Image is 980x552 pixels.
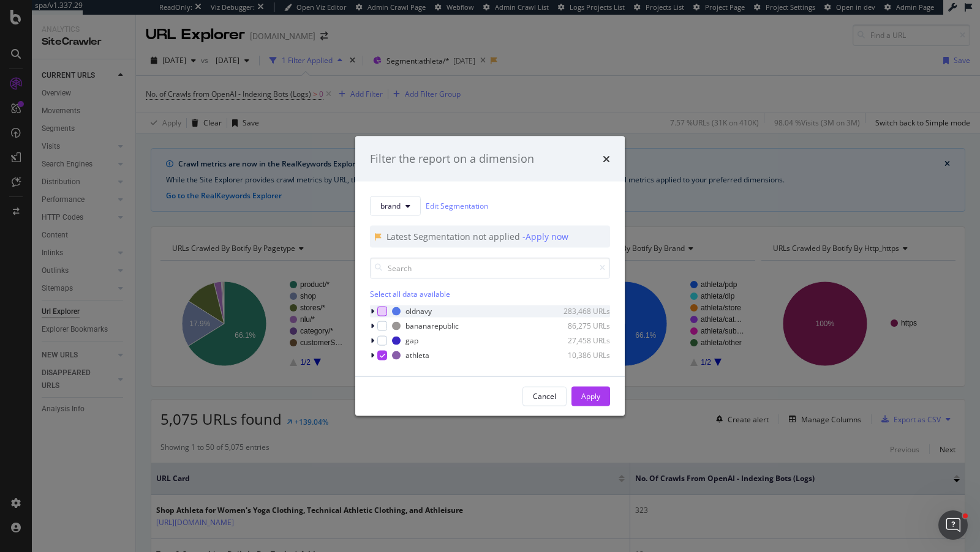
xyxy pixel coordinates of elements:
[370,151,534,167] div: Filter the report on a dimension
[550,306,610,316] div: 283,468 URLs
[370,288,610,299] div: Select all data available
[550,321,610,331] div: 86,275 URLs
[938,510,968,540] iframe: Intercom live chat
[405,306,432,316] div: oldnavy
[405,321,459,331] div: bananarepublic
[370,257,610,278] input: Search
[405,350,429,360] div: athleta
[522,386,567,406] button: Cancel
[426,200,488,212] a: Edit Segmentation
[380,201,401,211] span: brand
[550,350,610,360] div: 10,386 URLs
[581,391,600,401] div: Apply
[603,151,610,167] div: times
[550,335,610,346] div: 27,458 URLs
[405,335,418,346] div: gap
[355,136,625,416] div: modal
[370,196,421,215] button: brand
[533,391,556,401] div: Cancel
[386,230,522,242] div: Latest Segmentation not applied
[522,230,568,242] div: - Apply now
[571,386,610,406] button: Apply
